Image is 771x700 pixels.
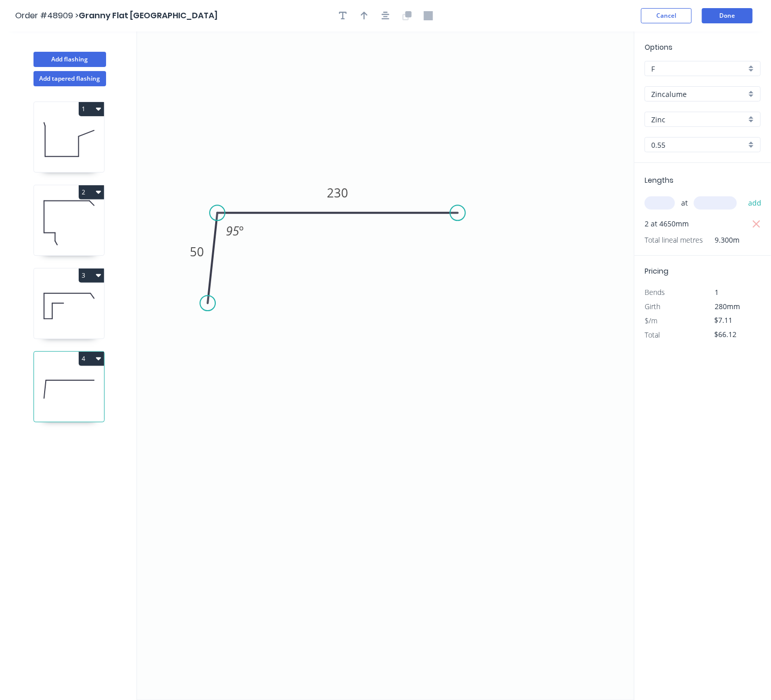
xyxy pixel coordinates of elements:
span: 1 [715,287,719,297]
button: Add flashing [33,52,106,67]
span: Granny Flat [GEOGRAPHIC_DATA] [79,10,218,21]
button: Cancel [641,8,692,23]
span: 2 at 4650mm [645,217,689,231]
button: add [743,194,767,212]
button: 2 [79,185,104,199]
tspan: 95 [226,222,239,239]
span: 9.300m [703,233,740,247]
tspan: º [239,222,244,239]
button: 4 [79,352,104,366]
span: Bends [645,287,665,297]
svg: 0 [137,31,634,700]
span: Total lineal metres [645,233,703,247]
span: $/m [645,316,657,325]
span: Order #48909 > [15,10,79,21]
button: Add tapered flashing [33,71,106,86]
button: Done [702,8,753,23]
span: Pricing [645,266,668,276]
button: 1 [79,102,104,116]
input: Material [651,89,746,99]
input: Price level [651,63,746,74]
span: Options [645,42,673,52]
input: Colour [651,114,746,125]
span: Lengths [645,175,674,185]
span: Girth [645,302,660,311]
tspan: 50 [190,244,204,260]
button: 3 [79,269,104,283]
span: at [681,196,688,210]
tspan: 230 [327,185,348,202]
input: Thickness [651,140,746,150]
span: 280mm [715,302,741,311]
span: Total [645,330,660,340]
